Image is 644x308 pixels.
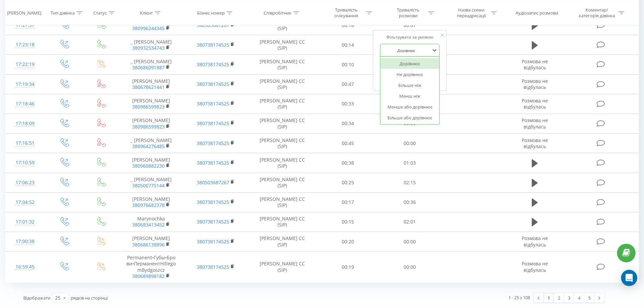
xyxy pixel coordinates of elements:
a: 380738174525 [197,218,229,225]
div: 17:19:34 [12,78,38,91]
td: 00:10 [317,55,379,74]
div: Клієнт [140,10,153,16]
div: 17:04:52 [12,196,38,209]
a: 380738174525 [197,238,229,245]
a: 4 [574,293,584,303]
a: 380986599823 [132,103,165,110]
a: 380686138896 [132,241,165,248]
td: _ [PERSON_NAME] [119,134,183,153]
td: 00:19 [317,252,379,283]
div: Більше або дорівнює [380,112,439,123]
span: Розмова не відбулась [522,260,548,273]
div: 17:01:32 [12,215,38,229]
a: 380738174525 [197,100,229,107]
div: Не дорівнює [380,69,439,80]
td: [PERSON_NAME] [119,153,183,173]
div: 17:18:09 [12,117,38,130]
a: 380738174525 [197,140,229,146]
div: Коментар/категорія дзвінка [577,7,617,19]
td: [PERSON_NAME] CC (SIP) [248,55,317,74]
a: 380738174525 [197,81,229,87]
span: Розмова не відбулась [522,137,548,149]
td: 00:47 [317,74,379,94]
td: 00:33 [317,94,379,114]
td: _ [PERSON_NAME] [119,35,183,55]
div: 17:22:19 [12,58,38,71]
div: 17:23:18 [12,38,38,51]
td: [PERSON_NAME] CC (SIP) [248,192,317,212]
td: 00:20 [317,232,379,252]
div: 16:59:45 [12,260,38,274]
div: Назва схеми переадресації [453,7,489,19]
a: 2 [554,293,564,303]
td: [PERSON_NAME] [119,232,183,252]
a: 380689898182 [132,273,165,279]
div: 17:06:23 [12,176,38,189]
a: 380960882230 [132,163,165,169]
td: [PERSON_NAME] CC (SIP) [248,114,317,133]
span: Розмова не відбулась [522,97,548,110]
td: _ [PERSON_NAME] [119,55,183,74]
div: Аудіозапис розмови [516,10,558,16]
a: 3 [564,293,574,303]
td: 01:03 [379,153,441,173]
a: 380500775144 [132,182,165,189]
a: 5 [584,293,594,303]
div: Open Intercom Messenger [621,270,637,286]
td: 02:01 [379,212,441,232]
div: Менше або дорівнює [380,101,439,112]
td: Marynochka [119,212,183,232]
td: 02:15 [379,173,441,192]
td: [PERSON_NAME] CC (SIP) [248,94,317,114]
td: [PERSON_NAME] CC (SIP) [248,252,317,283]
div: 25 [55,294,61,301]
td: 00:15 [317,212,379,232]
a: 380932534743 [132,45,165,51]
span: Розмова не відбулась [522,117,548,129]
div: 1 - 25 з 108 [508,294,530,301]
a: 380678621441 [132,84,165,90]
td: 00:25 [317,173,379,192]
a: 380503687267 [197,179,229,186]
a: 380686091887 [132,64,165,71]
span: Розмова не відбулась [522,78,548,90]
td: 00:00 [379,94,441,114]
td: Permanent•Губы•Брови•ПерманентHillegomBydgoszcz [119,252,183,283]
div: 17:00:38 [12,235,38,248]
div: Тривалість очікування [328,7,364,19]
td: [PERSON_NAME] [119,114,183,133]
div: 17:16:51 [12,137,38,150]
a: 380503687267 [197,22,229,28]
div: [PERSON_NAME] [7,10,41,16]
td: [PERSON_NAME] CC (SIP) [248,74,317,94]
div: Статус [93,10,107,16]
td: [PERSON_NAME] [119,192,183,212]
td: 00:36 [379,192,441,212]
td: [PERSON_NAME] [119,74,183,94]
td: 00:00 [379,134,441,153]
td: 00:00 [379,114,441,133]
a: 380986599823 [132,123,165,130]
div: 17:10:59 [12,156,38,169]
td: [PERSON_NAME] CC (SIP) [248,35,317,55]
td: 00:38 [317,153,379,173]
div: Дорівнює [380,58,439,69]
div: Співробітник [264,10,291,16]
div: 17:18:46 [12,97,38,111]
span: Розмова не відбулась [522,58,548,71]
a: 380738174525 [197,264,229,270]
a: 380738174525 [197,120,229,126]
div: Бізнес номер [197,10,225,16]
td: 00:00 [379,252,441,283]
div: Тип дзвінка [51,10,75,16]
td: [PERSON_NAME] CC (SIP) [248,153,317,173]
div: Тривалість розмови [390,7,426,19]
div: Більше ніж [380,80,439,91]
span: Розмова не відбулась [522,235,548,247]
td: [PERSON_NAME] CC (SIP) [248,134,317,153]
td: 00:00 [379,232,441,252]
a: 1 [544,293,554,303]
a: 380738174525 [197,61,229,68]
a: 380738174525 [197,42,229,48]
td: 00:17 [317,192,379,212]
